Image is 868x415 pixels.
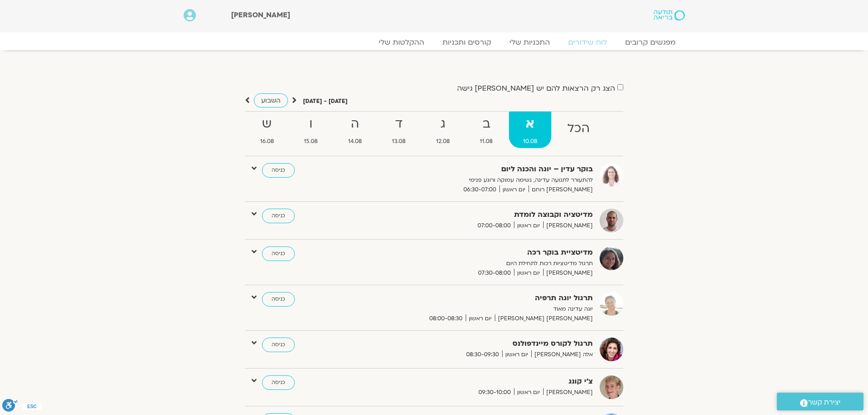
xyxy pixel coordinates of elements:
[514,388,543,397] span: יום ראשון
[514,221,543,231] span: יום ראשון
[457,84,615,92] label: הצג רק הרצאות להם יש [PERSON_NAME] גישה
[422,112,464,148] a: ג12.08
[262,292,295,307] a: כניסה
[370,246,593,259] strong: מדיטציית בוקר רכה
[495,314,593,323] span: [PERSON_NAME] [PERSON_NAME]
[370,304,593,314] p: יוגה עדינה מאוד
[262,246,295,261] a: כניסה
[559,38,616,47] a: לוח שידורים
[531,350,593,359] span: אלה [PERSON_NAME]
[509,137,552,146] span: 10.08
[246,112,288,148] a: ש16.08
[499,185,529,195] span: יום ראשון
[246,137,288,146] span: 16.08
[370,375,593,388] strong: צ'י קונג
[509,112,552,148] a: א10.08
[370,209,593,221] strong: מדיטציה וקבוצה לומדת
[466,137,507,146] span: 11.08
[433,38,500,47] a: קורסים ותכניות
[514,268,543,278] span: יום ראשון
[370,163,593,175] strong: בוקר עדין – יוגה והכנה ליום
[475,388,514,397] span: 09:30-10:00
[254,93,288,108] a: השבוע
[262,163,295,178] a: כניסה
[303,97,348,106] p: [DATE] - [DATE]
[475,268,514,278] span: 07:30-08:00
[262,375,295,390] a: כניסה
[422,114,464,134] strong: ג
[422,137,464,146] span: 12.08
[500,38,559,47] a: התכניות שלי
[246,114,288,134] strong: ש
[370,292,593,304] strong: תרגול יוגה תרפיה
[553,118,604,139] strong: הכל
[553,112,604,148] a: הכל
[231,10,290,20] span: [PERSON_NAME]
[290,137,332,146] span: 15.08
[777,393,863,410] a: יצירת קשר
[370,175,593,185] p: להתעורר לתנועה עדינה, נשימה עמוקה ורוגע פנימי
[290,114,332,134] strong: ו
[184,38,685,47] nav: Menu
[466,314,495,323] span: יום ראשון
[808,396,841,409] span: יצירת קשר
[543,268,593,278] span: [PERSON_NAME]
[543,221,593,231] span: [PERSON_NAME]
[378,112,420,148] a: ד13.08
[262,209,295,223] a: כניסה
[463,350,502,359] span: 08:30-09:30
[466,112,507,148] a: ב11.08
[509,114,552,134] strong: א
[426,314,466,323] span: 08:00-08:30
[543,388,593,397] span: [PERSON_NAME]
[474,221,514,231] span: 07:00-08:00
[460,185,499,195] span: 06:30-07:00
[290,112,332,148] a: ו15.08
[261,96,281,105] span: השבוע
[334,137,376,146] span: 14.08
[262,338,295,352] a: כניסה
[378,114,420,134] strong: ד
[370,38,433,47] a: ההקלטות שלי
[466,114,507,134] strong: ב
[370,338,593,350] strong: תרגול לקורס מיינדפולנס
[616,38,685,47] a: מפגשים קרובים
[334,112,376,148] a: ה14.08
[334,114,376,134] strong: ה
[370,259,593,268] p: תרגול מדיטציות רכות לתחילת היום
[529,185,593,195] span: [PERSON_NAME] רוחם
[502,350,531,359] span: יום ראשון
[378,137,420,146] span: 13.08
